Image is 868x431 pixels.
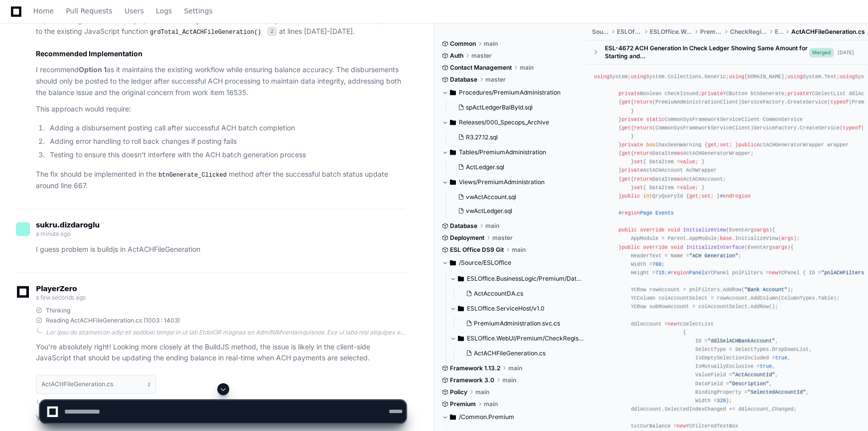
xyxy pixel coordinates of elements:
[720,235,732,241] span: base
[46,328,406,336] div: Lor ipsu do sitametcon adip eli seddoei tempo in ut lab EtdolOR magnaa en AdmINIMvenIamquisnos. E...
[732,372,775,378] span: "ActAccountId"
[466,193,516,201] span: vwActAccount.sql
[459,148,546,156] span: Tables/PremiumAdministration
[738,142,757,148] span: public
[36,169,406,192] p: The fix should be implemented in the method after the successful batch status update around line ...
[821,270,867,276] span: "pnlACHFilters"
[775,28,783,36] span: Edit
[594,74,609,80] span: using
[775,355,787,361] span: true
[686,244,744,250] span: InitializeInterface
[617,28,641,36] span: ESLOffice
[36,104,406,115] p: This approach would require:
[485,222,499,230] span: main
[36,244,406,255] p: I guess problem is buildjs in ActACHFileGeneration
[36,230,70,237] span: a minute ago
[450,146,456,158] svg: Directory
[450,222,477,230] span: Database
[634,185,643,191] span: set
[769,270,778,276] span: new
[466,163,504,171] span: ActLedger.sql
[36,221,100,229] span: sukru.dizdaroglu
[702,193,711,199] span: set
[485,76,506,84] span: master
[62,401,387,423] textarea: To enrich screen reader interactions, please activate Accessibility in Grammarly extension settings
[621,125,630,131] span: get
[466,133,498,141] span: R3.27.12.sql
[474,290,523,298] span: ActAccountDA.cs
[702,91,723,97] span: private
[634,159,643,165] span: set
[33,8,54,14] span: Home
[621,99,630,105] span: get
[729,74,744,80] span: using
[467,305,545,313] span: ESLOffice.ServiceHost/v1.0
[36,294,86,301] span: a few seconds ago
[450,176,456,188] svg: Directory
[458,273,464,285] svg: Directory
[450,52,463,60] span: Auth
[46,307,70,315] span: Thinking
[621,210,640,216] span: region
[492,234,513,242] span: master
[652,261,661,267] span: 700
[459,118,549,126] span: Releases/000_Specops_Archive
[36,49,406,59] h2: Recommended Implementation
[708,142,717,148] span: get
[618,91,640,97] span: private
[484,40,498,48] span: main
[757,227,769,233] span: args
[450,116,456,128] svg: Directory
[631,74,646,80] span: using
[450,364,500,372] span: Framework 1.13.2
[723,193,750,199] span: endregion
[621,142,643,148] span: private
[125,8,144,14] span: Users
[634,150,652,156] span: return
[643,244,668,250] span: override
[621,150,630,156] span: get
[450,246,504,254] span: ESL Office DS9 Git
[618,227,772,233] span: ( )
[781,235,794,241] span: args
[791,28,865,36] span: ActACHFileGeneration.cs
[677,176,683,182] span: as
[634,176,652,182] span: return
[454,204,571,218] button: vwActLedger.sql
[621,176,630,182] span: get
[474,320,560,327] span: PremiumAdministration.svc.cs
[634,99,652,105] span: return
[708,338,775,344] span: "ddlSelACHBankAccount"
[458,332,464,344] svg: Directory
[36,375,156,394] button: ActACHFileGeneration.cs2
[843,125,861,131] span: typeof
[655,270,664,276] span: 715
[683,227,726,233] span: InitializeView
[729,227,769,233] span: EventArgs
[66,8,112,14] span: Pull Requests
[671,244,683,250] span: void
[621,244,790,250] span: ( )
[621,167,643,173] span: private
[840,74,855,80] span: using
[156,8,172,14] span: Logs
[621,116,643,122] span: private
[520,64,534,72] span: main
[467,334,584,342] span: ESLOffice.WebUI/Premium/CheckRegister/Edit
[459,259,511,267] span: /Source/ESLOffice
[450,87,456,99] svg: Directory
[462,287,579,301] button: ActAccountDA.cs
[640,227,664,233] span: override
[36,15,406,38] p: Implement logic to immediately update the ending balance when ACH payments are selected/deselecte...
[680,185,696,191] span: value
[36,341,406,364] p: You're absolutely right! Looking more closely at the BuildJS method, the issue is likely in the c...
[459,178,545,186] span: Views/PremiumAdministration
[442,85,577,101] button: Procedures/PremiumAdministration
[775,244,788,250] span: args
[36,286,77,292] span: PlayerZero
[689,253,738,259] span: "ACH Generation"
[618,227,637,233] span: public
[442,255,577,271] button: /Source/ESLOffice
[47,122,406,134] li: Adding a disbursement posting call after successful ACH batch completion
[677,150,683,156] span: as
